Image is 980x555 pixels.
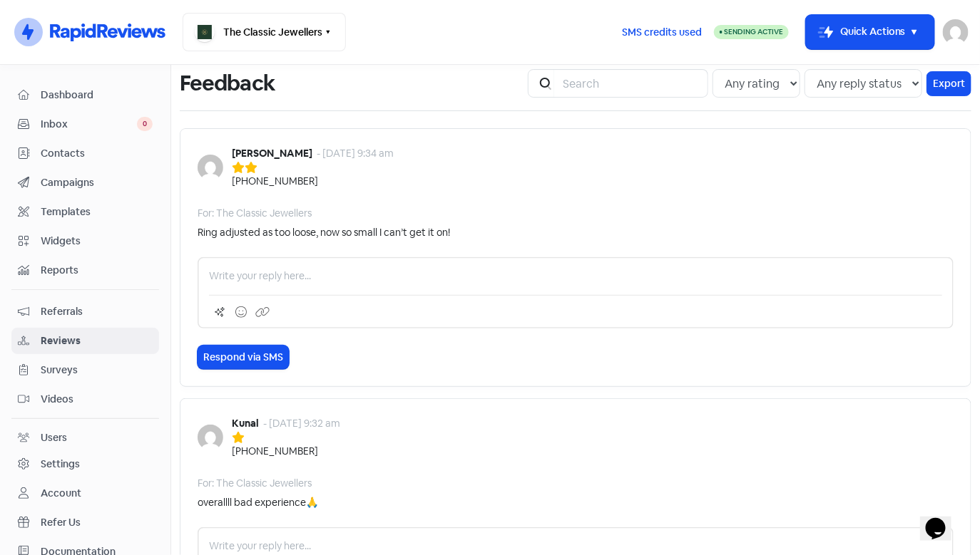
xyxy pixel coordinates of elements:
span: Referrals [41,304,153,319]
a: Sending Active [714,24,789,41]
span: Contacts [41,146,153,161]
span: Dashboard [41,88,153,103]
div: [PHONE_NUMBER] [232,174,318,189]
input: Search [554,69,708,98]
div: Account [41,486,81,501]
button: The Classic Jewellers [183,13,346,51]
a: Contacts [11,140,159,167]
a: Inbox 0 [11,111,159,138]
img: Image [198,155,223,180]
span: Surveys [41,363,153,378]
iframe: chat widget [920,498,966,541]
div: Users [41,430,67,445]
a: Surveys [11,357,159,383]
span: Reports [41,263,153,278]
span: Refer Us [41,515,153,530]
a: Reviews [11,328,159,354]
span: 0 [137,117,153,131]
div: - [DATE] 9:34 am [317,146,394,161]
a: SMS credits used [610,24,714,38]
a: Referrals [11,299,159,325]
span: Templates [41,204,153,219]
b: [PERSON_NAME] [232,147,312,160]
div: For: The Classic Jewellers [198,476,312,491]
a: Refer Us [11,509,159,536]
span: SMS credits used [622,25,702,40]
span: Reviews [41,333,153,348]
span: Widgets [41,234,153,249]
div: - [DATE] 9:32 am [263,416,340,431]
a: Settings [11,451,159,477]
button: Quick Actions [806,15,934,49]
span: Inbox [41,117,137,132]
div: Settings [41,457,80,472]
a: Account [11,480,159,507]
button: Respond via SMS [198,346,289,369]
span: Sending Active [724,27,783,36]
a: Widgets [11,228,159,254]
a: Reports [11,257,159,284]
a: Videos [11,386,159,413]
b: Kunal [232,417,259,430]
span: Videos [41,392,153,407]
div: overallll bad experience🙏 [198,495,318,510]
a: Campaigns [11,170,159,196]
span: Campaigns [41,175,153,190]
a: Dashboard [11,82,159,108]
a: Templates [11,199,159,225]
div: [PHONE_NUMBER] [232,444,318,459]
div: Ring adjusted as too loose, now so small I can’t get it on! [198,225,450,240]
a: Export [927,71,971,96]
img: User [943,19,969,45]
a: Users [11,425,159,451]
img: Image [198,425,223,450]
div: For: The Classic Jewellers [198,206,312,221]
h1: Feedback [180,61,275,106]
